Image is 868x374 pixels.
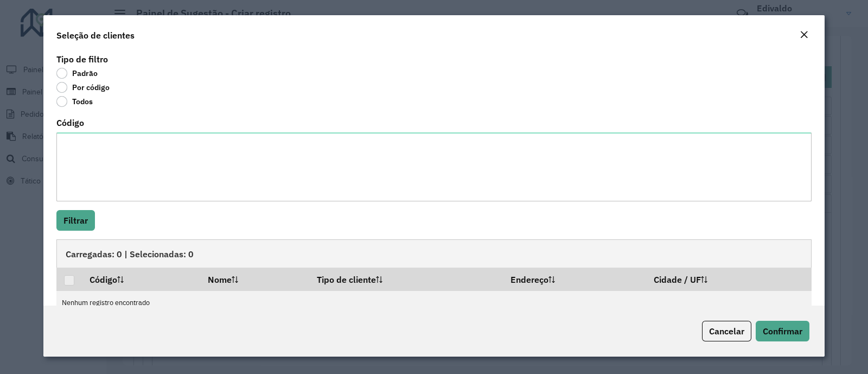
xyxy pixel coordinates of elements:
[200,268,309,290] th: Nome
[56,96,93,107] label: Todos
[646,268,811,290] th: Cidade / UF
[796,28,812,42] button: Close
[56,53,108,66] label: Tipo de filtro
[56,82,110,93] label: Por código
[56,68,98,79] label: Padrão
[503,268,647,290] th: Endereço
[309,268,503,290] th: Tipo de cliente
[82,268,200,290] th: Código
[702,321,751,341] button: Cancelar
[56,116,84,129] label: Código
[56,210,95,231] button: Filtrar
[763,326,802,337] span: Confirmar
[756,321,809,341] button: Confirmar
[56,291,812,315] td: Nenhum registro encontrado
[800,30,808,39] em: Fechar
[709,326,744,337] span: Cancelar
[56,239,812,268] div: Carregadas: 0 | Selecionadas: 0
[56,29,135,42] h4: Seleção de clientes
